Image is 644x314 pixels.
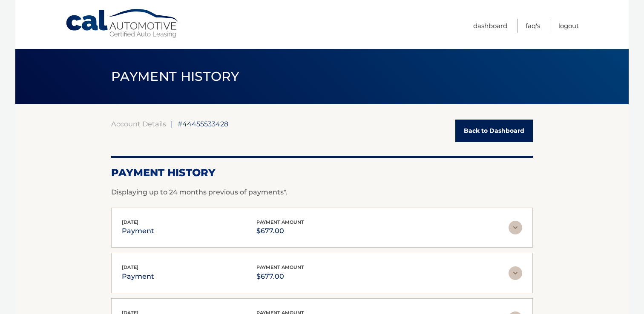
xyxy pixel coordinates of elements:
a: Back to Dashboard [455,120,533,142]
span: payment amount [256,264,304,270]
p: payment [122,271,154,283]
span: PAYMENT HISTORY [111,69,239,84]
a: Cal Automotive [65,9,180,39]
p: $677.00 [256,271,304,283]
h2: Payment History [111,166,533,179]
span: #44455533428 [178,120,228,128]
img: accordion-rest.svg [509,266,522,280]
p: Displaying up to 24 months previous of payments*. [111,187,533,197]
span: payment amount [256,219,304,225]
img: accordion-rest.svg [509,221,522,234]
p: $677.00 [256,225,304,237]
a: Account Details [111,120,166,128]
p: payment [122,225,154,237]
span: [DATE] [122,264,138,270]
a: Logout [558,19,579,33]
span: | [171,120,173,128]
a: Dashboard [473,19,507,33]
span: [DATE] [122,219,138,225]
a: FAQ's [526,19,540,33]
